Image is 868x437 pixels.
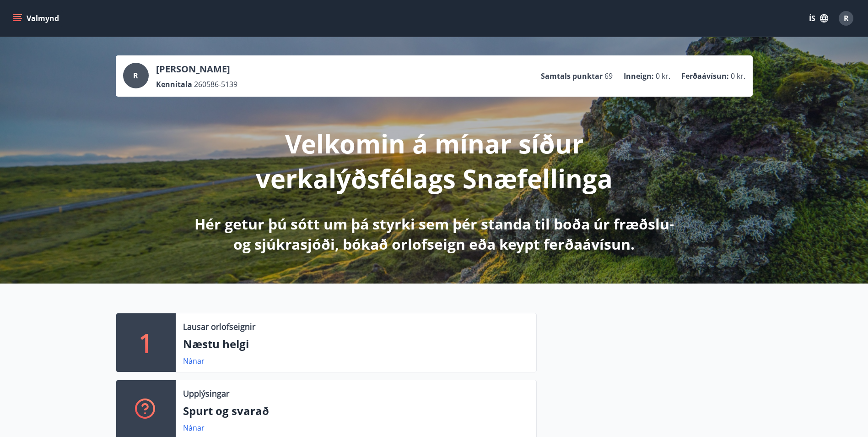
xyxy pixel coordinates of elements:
p: Hér getur þú sótt um þá styrki sem þér standa til boða úr fræðslu- og sjúkrasjóði, bókað orlofsei... [193,214,676,254]
p: Spurt og svarað [183,403,529,419]
p: Kennitala [156,79,192,89]
p: Inneign : [624,71,654,81]
p: Samtals punktar [541,71,603,81]
p: Upplýsingar [183,388,229,399]
p: Ferðaávísun : [681,71,729,81]
span: R [133,71,138,81]
span: 0 kr. [731,71,745,81]
p: Næstu helgi [183,336,529,352]
span: 0 kr. [656,71,670,81]
span: 260586-5139 [194,79,237,89]
p: Velkomin á mínar síður verkalýðsfélags Snæfellinga [193,126,676,196]
a: Nánar [183,356,205,366]
span: 69 [604,71,613,81]
button: menu [11,10,63,27]
p: 1 [139,325,153,360]
button: R [835,7,857,29]
a: Nánar [183,423,205,433]
span: R [844,13,849,23]
button: ÍS [804,10,833,27]
p: [PERSON_NAME] [156,63,237,76]
p: Lausar orlofseignir [183,321,255,333]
